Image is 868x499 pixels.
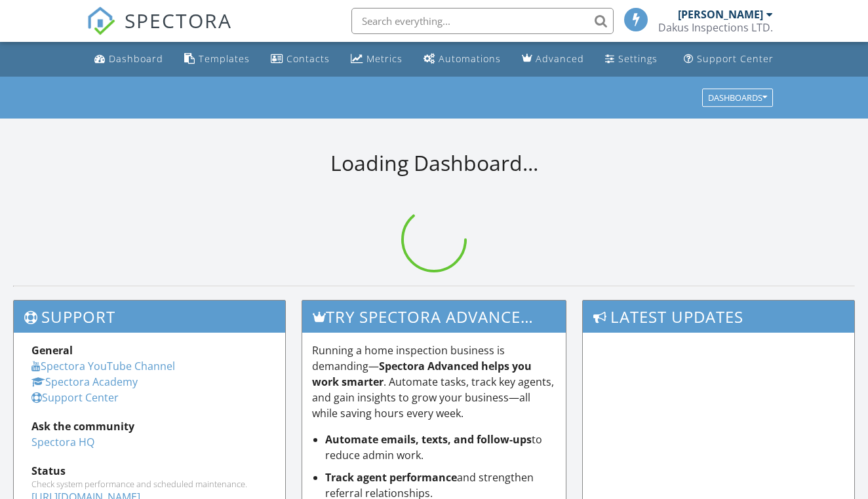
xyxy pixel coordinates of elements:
div: Templates [199,52,250,65]
a: Advanced [517,47,589,71]
div: Dashboard [109,52,163,65]
h3: Support [14,301,285,333]
div: Check system performance and scheduled maintenance. [31,479,267,489]
h3: Latest Updates [583,301,854,333]
a: Metrics [345,47,408,71]
div: Support Center [697,52,774,65]
div: Automations [439,52,501,65]
div: [PERSON_NAME] [678,8,763,21]
a: Automations (Basic) [418,47,506,71]
a: Contacts [266,47,335,71]
strong: Automate emails, texts, and follow-ups [325,432,532,447]
span: SPECTORA [125,7,232,34]
img: The Best Home Inspection Software - Spectora [87,7,115,35]
div: Settings [618,52,658,65]
button: Dashboards [702,88,773,107]
div: Ask the community [31,418,267,434]
a: Settings [600,47,663,71]
a: Dashboard [89,47,168,71]
li: to reduce admin work. [325,432,556,463]
a: Templates [179,47,255,71]
h3: Try spectora advanced [DATE] [302,301,566,333]
a: Spectora HQ [31,435,94,449]
strong: General [31,343,73,358]
a: Support Center [679,47,779,71]
div: Advanced [536,52,584,65]
div: Contacts [286,52,330,65]
a: Support Center [31,390,119,405]
div: Dashboards [708,93,767,102]
a: Spectora YouTube Channel [31,359,175,373]
strong: Track agent performance [325,470,457,485]
a: Spectora Academy [31,375,138,389]
strong: Spectora Advanced helps you work smarter [312,359,532,389]
div: Metrics [366,52,403,65]
input: Search everything... [351,8,614,34]
div: Status [31,463,267,479]
p: Running a home inspection business is demanding— . Automate tasks, track key agents, and gain ins... [312,342,556,421]
a: SPECTORA [87,18,232,45]
div: Dakus Inspections LTD. [658,21,773,34]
